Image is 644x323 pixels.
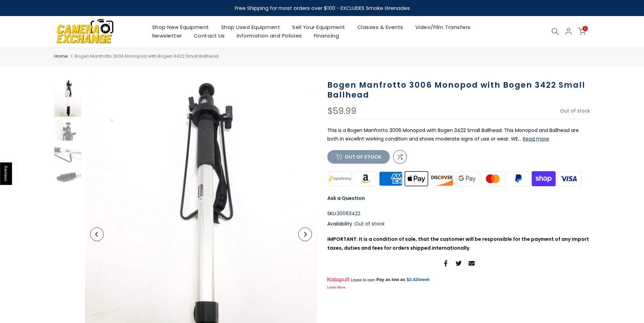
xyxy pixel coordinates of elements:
a: Classes & Events [351,23,409,31]
img: shopify pay [531,171,557,187]
img: amazon payments [353,171,378,187]
button: Read more [523,136,549,142]
strong: Free Shipping for most orders over $100 - EXCLUDES Smoke Grenades [234,4,410,12]
img: visa [556,171,582,187]
img: paypal [505,171,531,187]
a: Share on Email [469,259,475,267]
h1: Bogen Manfrotto 3006 Monopod with Bogen 3422 Small Ballhead [327,80,590,100]
a: Share on Twitter [456,259,462,267]
div: $59.99 [327,107,356,116]
a: Video/Film Transfers [409,23,476,31]
a: Shop Used Equipment [215,23,286,31]
img: discover [429,171,455,187]
a: Learn More [327,285,346,289]
a: Shop New Equipment [146,23,215,31]
img: synchrony [327,171,353,187]
img: Bogen Manfrotto 3006 Monopod with Bogen 3422 Small Ballhead Tripods, Monopods, Heads and Accessor... [54,144,82,164]
div: SKU: [327,209,590,218]
a: Financing [308,31,345,40]
span: Out of stock [355,220,385,227]
p: This is a Bogen Manfrotto 3006 Monopod with Bogen 3422 Small Ballhead. This Monopod and Ballhead ... [327,126,590,143]
span: Pay as low as [376,277,405,283]
img: Bogen Manfrotto 3006 Monopod with Bogen 3422 Small Ballhead Tripods, Monopods, Heads and Accessor... [54,120,82,141]
span: 0 [583,26,588,31]
span: 30063422 [337,209,360,218]
button: Next [298,227,312,241]
strong: IMPORTANT: It is a condition of sale, that the customer will be responsible for the payment of an... [327,236,589,251]
a: Contact Us [188,31,231,40]
a: 0 [578,28,586,35]
a: Share on Facebook [443,259,449,267]
img: Bogen Manfrotto 3006 Monopod with Bogen 3422 Small Ballhead Tripods, Monopods, Heads and Accessor... [54,80,82,117]
img: google pay [455,171,480,187]
a: $2.42/week [406,277,430,283]
span: Bogen Manfrotto 3006 Monopod with Bogen 3422 Small Ballhead [75,53,219,59]
span: Out of stock [560,107,590,114]
a: Information and Policies [231,31,308,40]
a: Newsletter [146,31,188,40]
img: apple pay [403,171,429,187]
a: Sell Your Equipment [286,23,352,31]
img: american express [378,171,404,187]
img: Bogen Manfrotto 3006 Monopod with Bogen 3422 Small Ballhead Tripods, Monopods, Heads and Accessor... [54,168,82,188]
div: Availability : [327,220,590,228]
a: Ask a Question [327,195,365,202]
span: Lease to own [350,277,375,283]
a: Home [54,53,68,60]
img: master [480,171,505,187]
button: Previous [90,227,104,241]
